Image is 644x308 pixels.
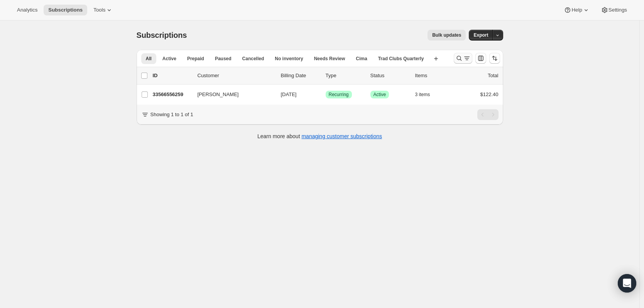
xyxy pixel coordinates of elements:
[44,5,87,15] button: Subscriptions
[93,7,105,13] span: Tools
[596,5,632,15] button: Settings
[48,7,83,13] span: Subscriptions
[198,91,239,98] span: [PERSON_NAME]
[432,32,461,38] span: Bulk updates
[153,72,499,80] div: IDCustomerBilling DateTypeStatusItemsTotal
[281,91,297,97] span: [DATE]
[488,72,498,80] p: Total
[281,72,319,80] p: Billing Date
[326,72,364,80] div: Type
[301,133,382,139] a: managing customer subscriptions
[477,109,499,120] nav: Pagination
[356,56,367,62] span: Cima
[153,89,499,100] div: 33566556259[PERSON_NAME][DATE]SuccessRecurringSuccessActive3 items$122.40
[571,7,582,13] span: Help
[89,5,118,15] button: Tools
[475,53,486,64] button: Customize table column order and visibility
[609,7,627,13] span: Settings
[257,132,382,140] p: Learn more about
[314,56,345,62] span: Needs Review
[378,56,424,62] span: Trad Clubs Quarterly
[146,56,152,62] span: All
[473,32,488,38] span: Export
[275,56,303,62] span: No inventory
[17,7,37,13] span: Analytics
[618,274,636,293] div: Open Intercom Messenger
[559,5,594,15] button: Help
[415,72,454,80] div: Items
[329,91,349,98] span: Recurring
[153,72,191,80] p: ID
[137,31,187,39] span: Subscriptions
[489,53,500,64] button: Sort the results
[153,91,191,98] p: 33566556259
[415,91,430,98] span: 3 items
[374,91,386,98] span: Active
[430,53,442,64] button: Create new view
[162,56,176,62] span: Active
[415,89,439,100] button: 3 items
[370,72,409,80] p: Status
[469,30,493,41] button: Export
[187,56,204,62] span: Prepaid
[480,91,499,97] span: $122.40
[12,5,42,15] button: Analytics
[193,88,270,101] button: [PERSON_NAME]
[454,53,472,64] button: Search and filter results
[428,30,466,41] button: Bulk updates
[150,111,193,118] p: Showing 1 to 1 of 1
[215,56,232,62] span: Paused
[198,72,275,80] p: Customer
[242,56,264,62] span: Cancelled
